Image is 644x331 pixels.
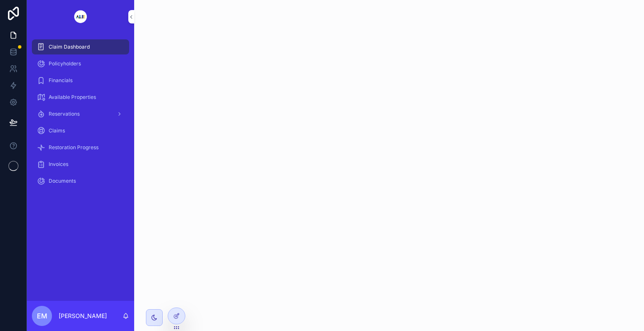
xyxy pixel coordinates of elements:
a: Available Properties [32,90,129,105]
a: Invoices [32,157,129,172]
div: scrollable content [27,34,134,199]
a: Documents [32,173,129,189]
span: Restoration Progress [49,144,99,151]
p: [PERSON_NAME] [59,312,107,320]
img: App logo [68,10,93,23]
a: Restoration Progress [32,140,129,155]
span: Reservations [49,111,80,117]
a: Financials [32,73,129,88]
a: Claim Dashboard [32,39,129,54]
a: Policyholders [32,56,129,71]
span: Claim Dashboard [49,44,90,50]
span: Financials [49,77,73,84]
span: Invoices [49,161,68,168]
span: Claims [49,127,65,134]
span: Available Properties [49,94,96,101]
a: Reservations [32,106,129,122]
span: EM [37,311,47,321]
span: Policyholders [49,60,81,67]
a: Claims [32,123,129,138]
span: Documents [49,178,76,184]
